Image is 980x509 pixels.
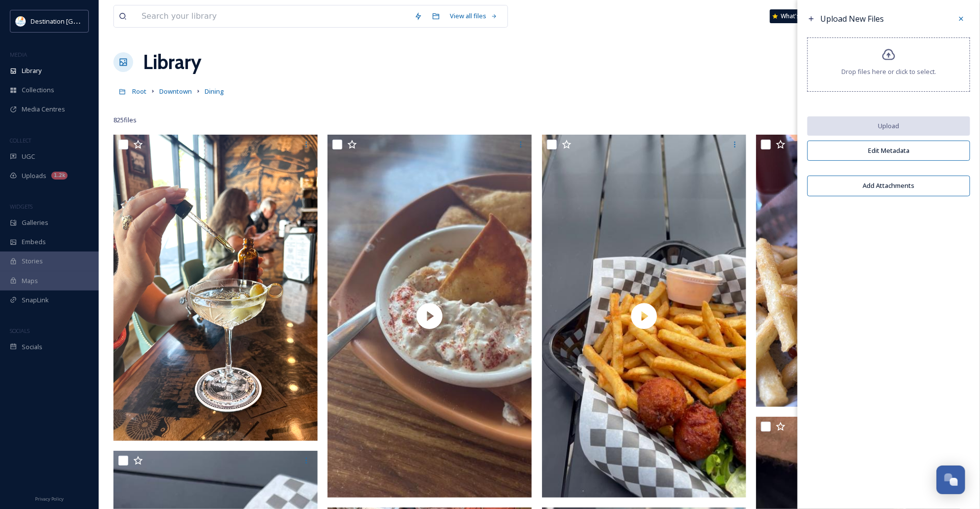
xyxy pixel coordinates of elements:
[327,135,532,498] img: thumbnail
[205,85,224,97] a: Dining
[10,137,31,144] span: COLLECT
[807,176,970,196] button: Add Attachments
[159,85,192,97] a: Downtown
[820,13,884,24] span: Upload New Files
[22,85,54,95] span: Collections
[22,295,49,305] span: SnapLink
[205,87,224,96] span: Dining
[113,115,137,125] span: 825 file s
[113,135,318,441] img: heroes lounge vodka drink.jpg
[10,203,33,210] span: WIDGETS
[35,496,64,502] span: Privacy Policy
[132,85,146,97] a: Root
[937,466,965,494] button: Open Chat
[31,16,129,26] span: Destination [GEOGRAPHIC_DATA]
[445,6,503,26] a: View all files
[10,327,30,334] span: SOCIALS
[143,47,201,77] a: Library
[22,218,48,227] span: Galleries
[51,172,68,180] div: 1.2k
[22,105,65,114] span: Media Centres
[22,342,42,352] span: Socials
[22,276,38,286] span: Maps
[10,51,27,58] span: MEDIA
[16,16,26,26] img: download.png
[137,5,409,27] input: Search your library
[22,237,46,247] span: Embeds
[22,171,46,181] span: Uploads
[756,135,960,407] img: ext_1756154735.548933_Social@destinationpanamacity.com-IMG_2814.jpeg
[542,135,746,498] img: thumbnail
[159,87,192,96] span: Downtown
[770,9,819,23] a: What's New
[132,87,146,96] span: Root
[22,152,35,161] span: UGC
[22,66,41,75] span: Library
[807,141,970,161] button: Edit Metadata
[35,492,64,504] a: Privacy Policy
[22,256,43,266] span: Stories
[841,67,936,76] span: Drop files here or click to select.
[807,116,970,136] button: Upload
